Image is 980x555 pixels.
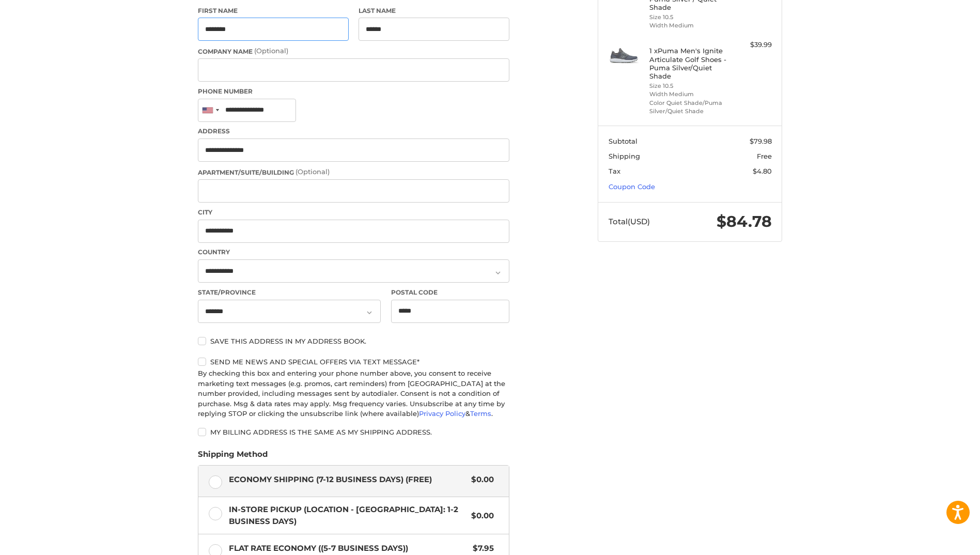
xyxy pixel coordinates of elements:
span: Tax [609,167,620,175]
li: Size 10.5 [649,13,728,22]
li: Color Quiet Shade/Puma Silver/Quiet Shade [649,99,728,116]
div: By checking this box and entering your phone number above, you consent to receive marketing text ... [198,368,509,419]
span: Flat Rate Economy ((5-7 Business Days)) [229,543,468,554]
span: $0.00 [466,474,494,486]
a: Coupon Code [609,182,655,191]
span: Shipping [609,152,640,160]
span: $0.00 [466,510,494,522]
span: Subtotal [609,137,637,145]
label: First Name [198,6,349,16]
span: In-Store Pickup (Location - [GEOGRAPHIC_DATA]: 1-2 BUSINESS DAYS) [229,504,466,527]
a: Terms [470,409,491,418]
legend: Shipping Method [198,449,268,465]
label: Last Name [359,6,509,16]
span: Free [757,152,772,160]
a: Privacy Policy [419,409,465,418]
label: Save this address in my address book. [198,337,509,345]
li: Size 10.5 [649,82,728,90]
label: Address [198,127,509,136]
small: (Optional) [295,167,330,176]
div: $39.99 [731,40,772,50]
span: $7.95 [468,543,494,554]
span: Economy Shipping (7-12 Business Days) (Free) [229,474,466,486]
span: Total (USD) [609,217,650,226]
span: $84.78 [717,212,772,231]
label: Country [198,248,509,257]
label: My billing address is the same as my shipping address. [198,428,509,436]
li: Width Medium [649,21,728,30]
label: Send me news and special offers via text message* [198,358,509,366]
label: City [198,208,509,217]
li: Width Medium [649,90,728,99]
label: Postal Code [391,288,510,297]
small: (Optional) [254,47,288,55]
h4: 1 x Puma Men's Ignite Articulate Golf Shoes - Puma Silver/Quiet Shade [649,47,728,80]
label: Phone Number [198,87,509,96]
div: United States: +1 [198,99,222,121]
label: Company Name [198,46,509,56]
span: $4.80 [753,167,772,175]
label: Apartment/Suite/Building [198,167,509,177]
span: $79.98 [750,137,772,145]
label: State/Province [198,288,381,297]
